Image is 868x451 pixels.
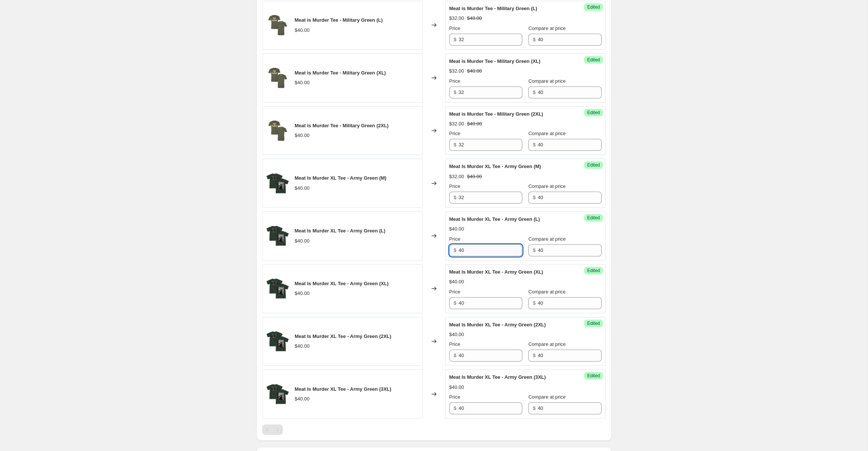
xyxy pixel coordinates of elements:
[449,78,461,84] span: Price
[528,394,566,400] span: Compare at price
[528,25,566,31] span: Compare at price
[266,383,289,405] img: MORR_MIM_XL_Tee_Comp_80x.png
[295,17,383,23] span: Meat is Murder Tee - Military Green (L)
[449,164,541,169] span: Meat Is Murder XL Tee - Army Green (M)
[295,228,385,234] span: Meat Is Murder XL Tee - Army Green (L)
[449,278,464,286] div: $40.00
[449,183,461,189] span: Price
[449,67,464,75] div: $32.00
[587,162,600,168] span: Edited
[295,281,389,286] span: Meat Is Murder XL Tee - Army Green (XL)
[449,25,461,31] span: Price
[295,79,310,86] div: $40.00
[533,195,535,200] span: $
[295,175,386,181] span: Meat Is Murder XL Tee - Army Green (M)
[587,57,600,63] span: Edited
[528,78,566,84] span: Compare at price
[528,236,566,242] span: Compare at price
[533,142,535,147] span: $
[295,132,310,139] div: $40.00
[449,6,537,11] span: Meat is Murder Tee - Military Green (L)
[266,172,289,195] img: MORR_MIM_XL_Tee_Comp_80x.png
[467,120,482,128] strike: $40.00
[449,289,461,295] span: Price
[454,405,456,411] span: $
[449,120,464,128] div: $32.00
[295,333,391,339] span: Meat Is Murder XL Tee - Army Green (2XL)
[295,123,389,128] span: Meat is Murder Tee - Military Green (2XL)
[295,342,310,350] div: $40.00
[528,289,566,295] span: Compare at price
[295,27,310,34] div: $40.00
[449,384,464,391] div: $40.00
[262,424,283,435] nav: Pagination
[449,58,541,64] span: Meat is Murder Tee - Military Green (XL)
[454,142,456,147] span: $
[449,173,464,180] div: $32.00
[454,353,456,358] span: $
[295,70,386,76] span: Meat is Murder Tee - Military Green (XL)
[449,269,543,275] span: Meat Is Murder XL Tee - Army Green (XL)
[449,394,461,400] span: Price
[587,373,600,379] span: Edited
[449,15,464,22] div: $32.00
[528,341,566,347] span: Compare at price
[587,268,600,274] span: Edited
[528,183,566,189] span: Compare at price
[449,225,464,233] div: $40.00
[449,216,540,222] span: Meat Is Murder XL Tee - Army Green (L)
[587,110,600,116] span: Edited
[266,277,289,300] img: MORR_MIM_XL_Tee_Comp_80x.png
[533,37,535,42] span: $
[533,89,535,95] span: $
[467,15,482,22] strike: $40.00
[449,331,464,338] div: $40.00
[266,14,289,36] img: MORRISSEY_MIM_TEE_2048x2048_b31ddf89-a11c-4568-9299-0f08a8186801_80x.webp
[587,320,600,326] span: Edited
[528,131,566,136] span: Compare at price
[533,300,535,306] span: $
[266,119,289,142] img: MORRISSEY_MIM_TEE_2048x2048_b31ddf89-a11c-4568-9299-0f08a8186801_80x.webp
[266,67,289,89] img: MORRISSEY_MIM_TEE_2048x2048_b31ddf89-a11c-4568-9299-0f08a8186801_80x.webp
[449,111,543,117] span: Meat is Murder Tee - Military Green (2XL)
[295,185,310,192] div: $40.00
[587,215,600,221] span: Edited
[449,341,461,347] span: Price
[266,225,289,247] img: MORR_MIM_XL_Tee_Comp_80x.png
[454,247,456,253] span: $
[295,395,310,403] div: $40.00
[266,330,289,353] img: MORR_MIM_XL_Tee_Comp_80x.png
[454,300,456,306] span: $
[295,290,310,297] div: $40.00
[449,374,546,380] span: Meat Is Murder XL Tee - Army Green (3XL)
[533,353,535,358] span: $
[467,173,482,180] strike: $40.00
[454,37,456,42] span: $
[449,131,461,136] span: Price
[295,237,310,245] div: $40.00
[449,236,461,242] span: Price
[449,322,546,327] span: Meat Is Murder XL Tee - Army Green (2XL)
[454,195,456,200] span: $
[454,89,456,95] span: $
[533,247,535,253] span: $
[587,4,600,10] span: Edited
[533,405,535,411] span: $
[467,67,482,75] strike: $40.00
[295,386,391,392] span: Meat Is Murder XL Tee - Army Green (3XL)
